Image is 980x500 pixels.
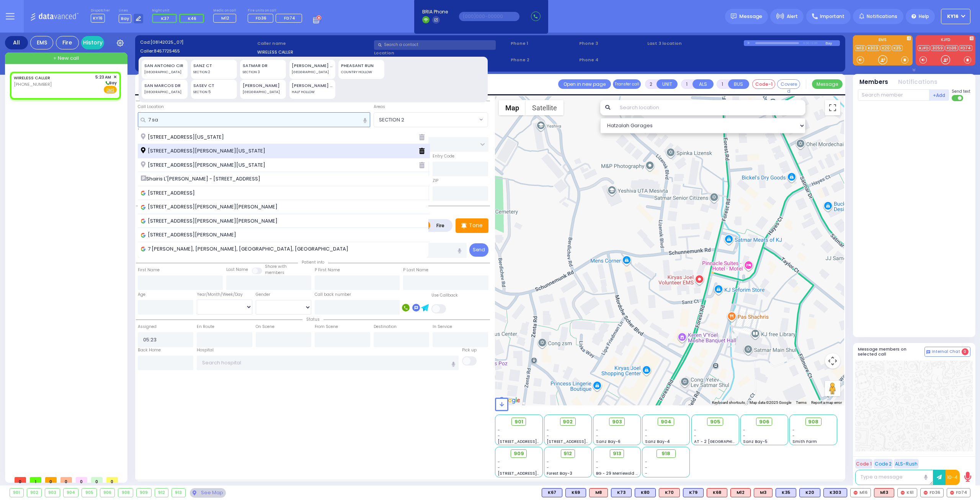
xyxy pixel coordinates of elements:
div: M12 [730,488,751,497]
img: red-radio-icon.svg [901,491,905,495]
a: WIRELESS CALLER [14,75,50,81]
span: ✕ [113,74,117,80]
div: K35 [776,488,796,497]
span: Important [820,13,844,20]
span: [PHONE_NUMBER] [14,81,52,87]
div: [GEOGRAPHIC_DATA] [144,90,185,95]
u: EMS [106,87,114,93]
div: FD36 [920,488,944,497]
div: [PERSON_NAME] DR [292,62,333,69]
span: [STREET_ADDRESS][PERSON_NAME][PERSON_NAME] [141,203,280,211]
div: 904 [64,489,78,497]
span: - [645,427,647,433]
div: 906 [100,489,115,497]
span: - [743,427,745,433]
a: FD74 [959,45,972,51]
button: UNIT [657,79,678,89]
span: 0 [962,348,969,355]
div: K73 [611,488,632,497]
div: 902 [27,489,42,497]
span: [STREET_ADDRESS] [141,189,198,197]
div: HALF HOLLOW [292,90,333,95]
a: K20 [880,45,891,51]
div: FD74 [947,488,970,497]
button: KY16 [941,9,970,24]
span: [STREET_ADDRESS][PERSON_NAME] [498,439,570,444]
label: Turn off text [952,94,964,102]
span: - [498,465,500,470]
div: ALS KJ [589,488,608,497]
span: - [596,433,598,439]
div: BLS [776,488,796,497]
label: First Name [138,267,160,273]
span: Status [302,316,323,322]
span: Forest Bay-3 [547,470,572,476]
span: 0 [15,477,26,483]
div: 903 [45,489,60,497]
span: - [498,459,500,465]
a: M13 [855,45,866,51]
label: Fire units on call [248,8,305,13]
label: Entry Code [433,153,454,159]
input: Search location here [138,112,371,127]
span: - [694,427,696,433]
label: WIRELESS CALLER [257,49,372,56]
label: Hospital [197,347,214,353]
label: Medic on call [213,8,239,13]
div: K61 [897,488,917,497]
span: - [792,427,795,433]
div: BLS [542,488,562,497]
span: Bay [105,80,117,86]
label: From Scene [315,324,338,330]
img: red-radio-icon.svg [854,491,857,495]
label: ZIP [433,178,438,184]
div: BLS [799,488,820,497]
label: EMS [853,38,913,43]
img: google_icon.svg [141,205,145,210]
label: Destination [374,324,397,330]
div: All [5,36,28,49]
span: BG - 29 Merriewold S. [596,470,639,476]
label: Last 3 location [647,40,744,47]
div: PHEASANT RUN [341,62,382,69]
div: Year/Month/Week/Day [197,292,252,298]
span: 1 [30,477,41,483]
span: [STREET_ADDRESS][PERSON_NAME][US_STATE] [141,147,268,155]
span: Internal Chat [932,349,960,354]
span: Patient info [298,259,328,265]
label: Caller: [140,48,255,54]
div: - [645,459,687,465]
label: Fire [430,221,451,230]
span: 0 [76,477,87,483]
img: comment-alt.png [926,350,930,354]
div: ALS [874,488,894,497]
span: Shairis L'[PERSON_NAME] - [STREET_ADDRESS] [141,175,263,183]
span: 913 [613,450,621,457]
button: 10-4 [946,470,960,485]
i: Delete fron history [419,148,425,154]
span: 912 [563,450,572,457]
div: BLS [635,488,656,497]
span: Phone 2 [511,57,577,63]
div: [PERSON_NAME] DR [292,82,333,89]
div: SASEV CT [193,82,234,89]
span: K37 [161,15,169,21]
span: FD74 [284,15,295,21]
i: Delete fron history [419,134,425,140]
button: Notifications [898,78,938,87]
div: - [645,470,687,476]
a: KJFD [918,45,930,51]
span: [08142025_07] [150,39,183,45]
small: Share with [265,264,287,269]
span: SECTION 2 [374,113,477,126]
div: 913 [172,489,185,497]
span: Phone 3 [579,40,645,47]
label: Age [138,292,145,298]
div: 912 [155,489,168,497]
span: Send text [952,89,970,94]
span: [STREET_ADDRESS][PERSON_NAME][PERSON_NAME] [141,217,280,225]
span: [STREET_ADDRESS][PERSON_NAME] [547,439,619,444]
label: KJFD [916,38,975,43]
span: + New call [53,54,79,62]
span: - [547,427,549,433]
